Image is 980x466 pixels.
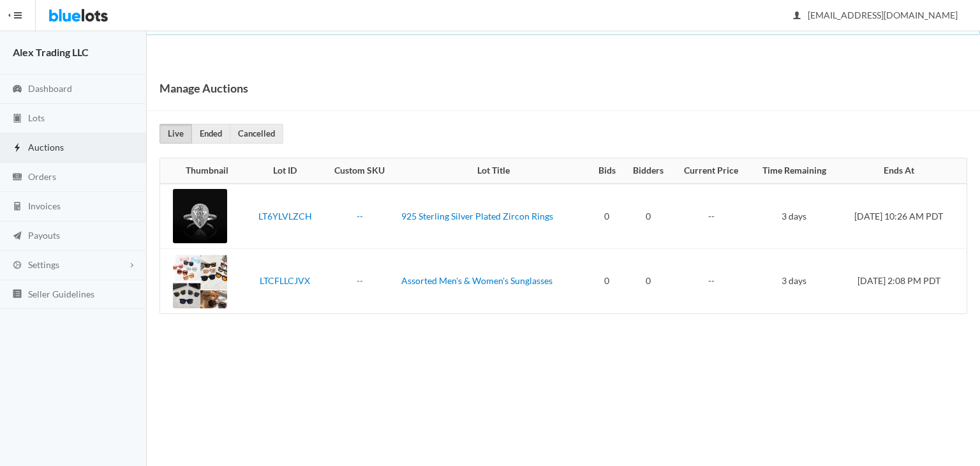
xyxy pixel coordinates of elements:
ion-icon: cash [11,172,24,184]
h1: Manage Auctions [160,79,248,98]
td: 0 [623,184,672,249]
a: Cancelled [230,124,283,144]
span: Dashboard [28,83,72,94]
span: Lots [28,112,45,123]
th: Bids [591,158,624,184]
td: [DATE] 2:08 PM PDT [838,248,967,313]
td: -- [672,184,750,249]
span: Auctions [28,142,64,153]
td: 0 [623,248,672,313]
ion-icon: calculator [11,201,24,213]
th: Custom SKU [323,158,396,184]
td: 0 [591,184,624,249]
span: [EMAIL_ADDRESS][DOMAIN_NAME] [794,10,958,20]
ion-icon: cog [11,260,24,272]
th: Ends At [838,158,967,184]
a: -- [357,275,363,286]
th: Time Remaining [750,158,838,184]
span: Invoices [28,200,61,211]
th: Current Price [672,158,750,184]
span: Payouts [28,230,60,241]
ion-icon: person [791,10,803,22]
a: Live [160,124,192,144]
span: Settings [28,259,59,270]
td: 0 [591,248,624,313]
span: Seller Guidelines [28,289,94,299]
ion-icon: speedometer [11,84,24,96]
span: Orders [28,171,56,182]
td: [DATE] 10:26 AM PDT [838,184,967,249]
th: Thumbnail [160,158,247,184]
td: -- [672,248,750,313]
th: Lot ID [247,158,323,184]
a: LTCFLLCJVX [260,275,310,286]
a: Assorted Men's & Women's Sunglasses [401,275,553,286]
a: Ended [191,124,230,144]
ion-icon: paper plane [11,230,24,243]
a: LT6YLVLZCH [258,211,312,222]
td: 3 days [750,248,838,313]
th: Bidders [623,158,672,184]
th: Lot Title [396,158,591,184]
ion-icon: flash [11,142,24,154]
a: -- [357,211,363,222]
td: 3 days [750,184,838,249]
a: 925 Sterling Silver Plated Zircon Rings [401,211,553,222]
ion-icon: clipboard [11,113,24,125]
strong: Alex Trading LLC [13,46,89,58]
ion-icon: list box [11,289,24,301]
